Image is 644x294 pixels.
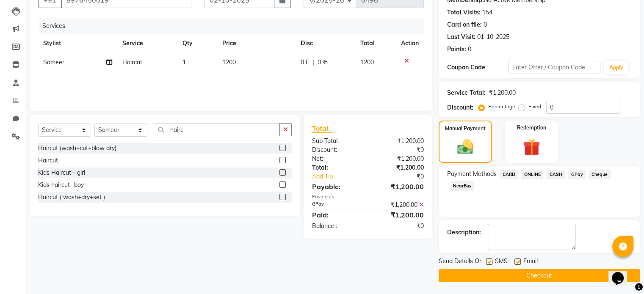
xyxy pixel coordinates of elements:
div: Haircut (wash+cut+blow dry) [38,144,116,153]
div: Payments [312,193,424,201]
span: Sameer [43,58,64,66]
span: 1 [182,58,186,66]
label: Fixed [528,103,541,110]
div: GPay [306,201,368,209]
div: Total: [306,163,368,172]
img: _cash.svg [452,137,478,156]
div: Kids Haircut - girl [38,168,85,177]
div: Services [39,18,430,34]
input: Enter Offer / Coupon Code [509,61,601,74]
span: Payment Methods [447,170,497,179]
span: CARD [500,170,518,179]
span: SMS [495,257,508,267]
div: 0 [484,20,487,29]
div: Net: [306,154,368,163]
div: ₹1,200.00 [368,201,430,209]
div: Total Visits: [447,8,481,17]
span: GPay [568,170,586,179]
button: Checkout [439,269,640,282]
div: Card on file: [447,20,482,29]
div: Payable: [306,181,368,192]
div: 0 [468,45,471,54]
iframe: chat widget [608,260,636,286]
th: Stylist [38,34,117,53]
button: Apply [604,61,628,74]
div: Haircut ( wash+dry+set ) [38,193,105,202]
span: 1200 [222,58,236,66]
span: ONLINE [521,170,543,179]
div: Sub Total: [306,137,368,146]
span: 1200 [360,58,374,66]
div: Discount: [306,146,368,154]
div: Balance : [306,222,368,231]
span: 0 F [301,58,309,67]
span: | [312,58,314,67]
div: 01-10-2025 [477,33,509,41]
div: ₹0 [368,146,430,154]
div: Last Visit: [447,33,475,41]
div: ₹0 [368,222,430,231]
div: ₹0 [378,172,430,181]
span: Cheque [589,170,611,179]
th: Action [396,34,424,53]
div: Haircut [38,156,58,165]
a: Add Tip [306,172,378,181]
th: Qty [177,34,218,53]
div: 154 [482,8,492,17]
th: Price [217,34,296,53]
div: ₹1,200.00 [368,210,430,220]
th: Total [355,34,396,53]
th: Disc [296,34,355,53]
img: _gift.svg [518,137,545,158]
span: 0 % [318,58,328,67]
label: Redemption [517,124,546,132]
div: Service Total: [447,88,486,97]
div: Paid: [306,210,368,220]
div: ₹1,200.00 [489,88,516,97]
label: Manual Payment [445,125,486,132]
div: ₹1,200.00 [368,137,430,146]
div: ₹1,200.00 [368,181,430,192]
span: Total [312,124,332,133]
span: Haircut [122,58,142,66]
span: CASH [547,170,565,179]
div: ₹1,200.00 [368,154,430,163]
div: Coupon Code [447,63,509,72]
input: Search or Scan [154,123,280,136]
span: Email [523,257,538,267]
div: Description: [447,228,481,237]
label: Percentage [488,103,515,110]
div: Kids haircut- boy [38,181,84,190]
div: Points: [447,45,466,54]
div: ₹1,200.00 [368,163,430,172]
span: NearBuy [451,181,475,191]
span: Send Details On [439,257,483,267]
th: Service [117,34,177,53]
div: Discount: [447,103,473,112]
